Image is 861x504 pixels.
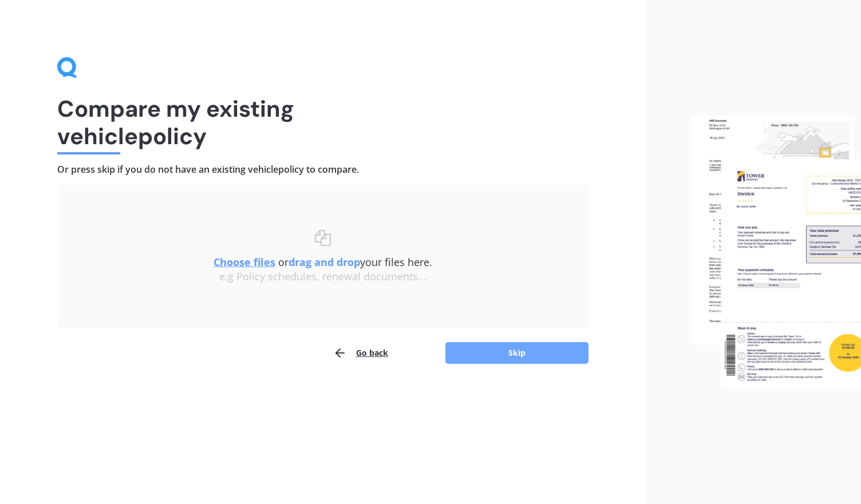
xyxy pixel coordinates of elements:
img: files.webp [692,116,861,389]
u: Choose files [214,255,275,269]
div: e.g Policy schedules, renewal documents... [80,271,566,283]
h4: Or press skip if you do not have an existing vehicle policy to compare. [57,164,589,176]
button: Go back [333,342,388,364]
h1: Compare my existing vehicle policy [57,95,589,150]
b: drag and drop [289,255,360,269]
button: Skip [445,342,589,364]
span: or your files here. [214,255,432,269]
